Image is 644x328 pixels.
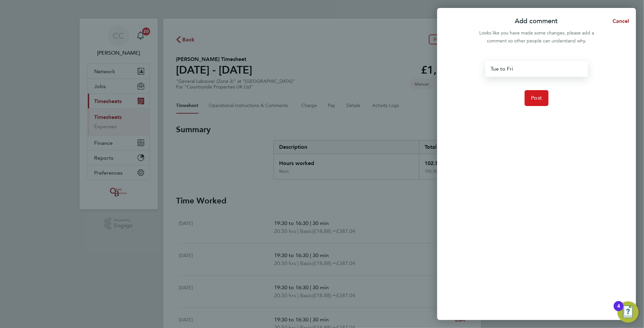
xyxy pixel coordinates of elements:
[515,17,557,26] p: Add comment
[476,29,598,45] div: Looks like you have made some changes, please add a comment so other people can understand why.
[602,15,636,28] button: Cancel
[531,95,542,101] span: Post
[617,306,620,315] div: 4
[617,301,639,323] button: Open Resource Center, 4 new notifications
[525,90,549,106] button: Post
[611,18,629,24] span: Cancel
[485,61,588,77] div: Tue to Fri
